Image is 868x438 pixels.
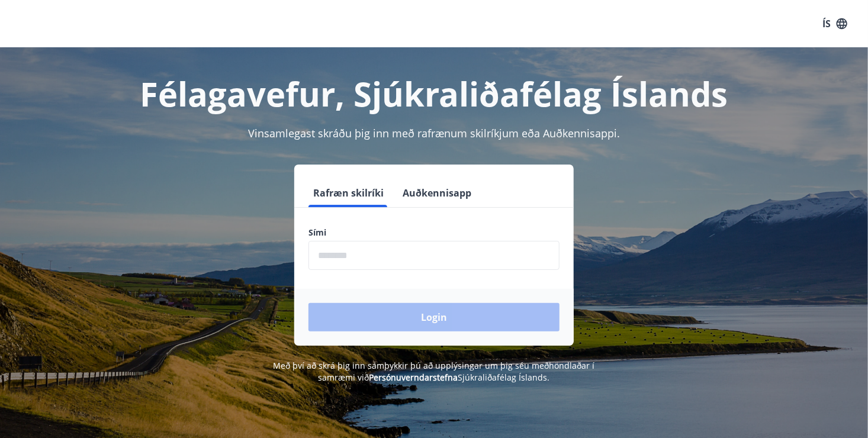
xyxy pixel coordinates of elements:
button: ÍS [816,13,854,34]
label: Sími [308,227,560,239]
span: Með því að skrá þig inn samþykkir þú að upplýsingar um þig séu meðhöndlaðar í samræmi við Sjúkral... [274,360,595,383]
button: Auðkennisapp [398,179,476,207]
a: Persónuverndarstefna [369,372,458,383]
button: Rafræn skilríki [308,179,388,207]
span: Vinsamlegast skráðu þig inn með rafrænum skilríkjum eða Auðkennisappi. [248,126,620,140]
h1: Félagavefur, Sjúkraliðafélag Íslands [22,71,846,116]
